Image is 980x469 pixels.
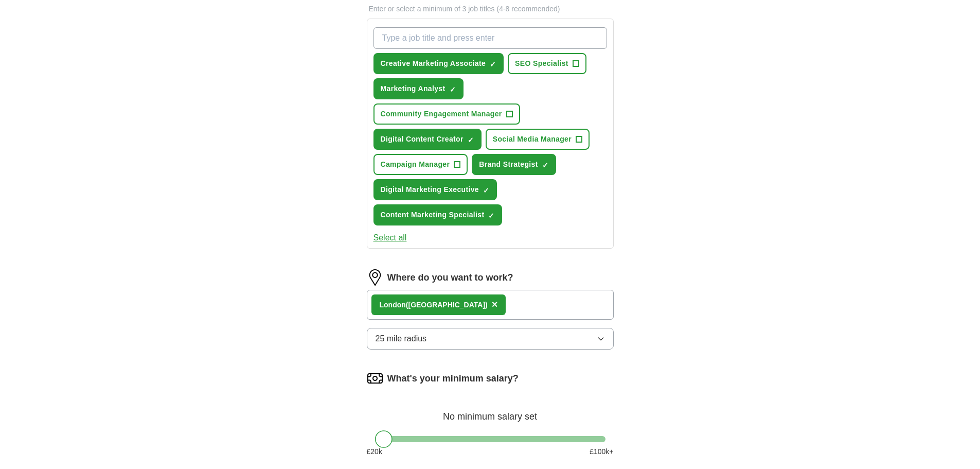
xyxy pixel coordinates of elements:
span: ✓ [490,60,496,68]
button: Social Media Manager [486,129,590,150]
label: Where do you want to work? [387,271,513,285]
span: × [492,299,498,310]
button: Select all [373,232,407,244]
button: SEO Specialist [508,53,586,74]
span: ✓ [468,136,474,144]
span: Brand Strategist [479,159,538,170]
span: Content Marketing Specialist [381,210,485,220]
span: ✓ [450,85,456,94]
span: ✓ [488,212,494,220]
span: Creative Marketing Associate [381,58,486,69]
button: Digital Content Creator✓ [373,129,482,150]
span: Marketing Analyst [381,83,446,94]
span: SEO Specialist [515,58,568,69]
img: location.png [367,269,383,286]
span: £ 20 k [367,446,382,457]
div: No minimum salary set [367,399,614,424]
span: Digital Content Creator [381,134,464,145]
button: Content Marketing Specialist✓ [373,204,503,225]
button: Digital Marketing Executive✓ [373,179,497,200]
span: Community Engagement Manager [381,109,502,119]
div: don [380,300,488,310]
span: Social Media Manager [493,134,572,145]
span: Digital Marketing Executive [381,184,479,195]
img: salary.png [367,370,383,387]
p: Enter or select a minimum of 3 job titles (4-8 recommended) [367,4,614,14]
button: Marketing Analyst✓ [373,78,464,99]
button: 25 mile radius [367,328,614,350]
strong: Lon [380,301,393,309]
label: What's your minimum salary? [387,372,519,386]
button: Brand Strategist✓ [472,154,556,175]
button: Campaign Manager [373,154,468,175]
button: Creative Marketing Associate✓ [373,53,504,74]
input: Type a job title and press enter [373,27,607,49]
span: Campaign Manager [381,159,450,170]
span: 25 mile radius [376,333,427,345]
span: ([GEOGRAPHIC_DATA]) [406,301,488,309]
span: £ 100 k+ [590,446,613,457]
span: ✓ [483,186,489,195]
button: × [492,297,498,312]
button: Community Engagement Manager [373,103,520,125]
span: ✓ [542,161,548,169]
